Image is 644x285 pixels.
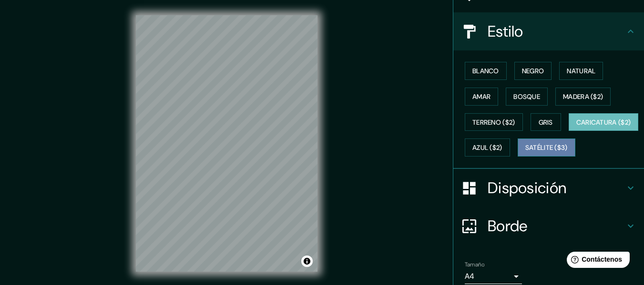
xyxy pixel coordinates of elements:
[567,67,595,75] font: Natural
[555,88,611,106] button: Madera ($2)
[559,62,603,80] button: Natural
[301,256,313,267] button: Activar o desactivar atribución
[514,62,552,80] button: Negro
[465,62,507,80] button: Blanco
[576,118,631,127] font: Caricatura ($2)
[472,67,499,75] font: Blanco
[513,92,540,101] font: Bosque
[539,118,553,127] font: Gris
[465,261,484,268] font: Tamaño
[506,88,548,106] button: Bosque
[472,118,515,127] font: Terreno ($2)
[453,207,644,245] div: Borde
[472,92,491,101] font: Amar
[453,12,644,50] div: Estilo
[472,144,502,152] font: Azul ($2)
[488,178,566,198] font: Disposición
[531,113,561,131] button: Gris
[488,21,523,41] font: Estilo
[465,269,522,284] div: A4
[465,88,498,106] button: Amar
[518,138,575,157] button: Satélite ($3)
[522,67,544,75] font: Negro
[465,113,523,131] button: Terreno ($2)
[563,92,603,101] font: Madera ($2)
[525,144,568,152] font: Satélite ($3)
[488,216,528,236] font: Borde
[465,138,510,157] button: Azul ($2)
[569,113,639,131] button: Caricatura ($2)
[465,271,474,281] font: A4
[453,169,644,207] div: Disposición
[559,248,634,275] iframe: Lanzador de widgets de ayuda
[136,15,317,272] canvas: Mapa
